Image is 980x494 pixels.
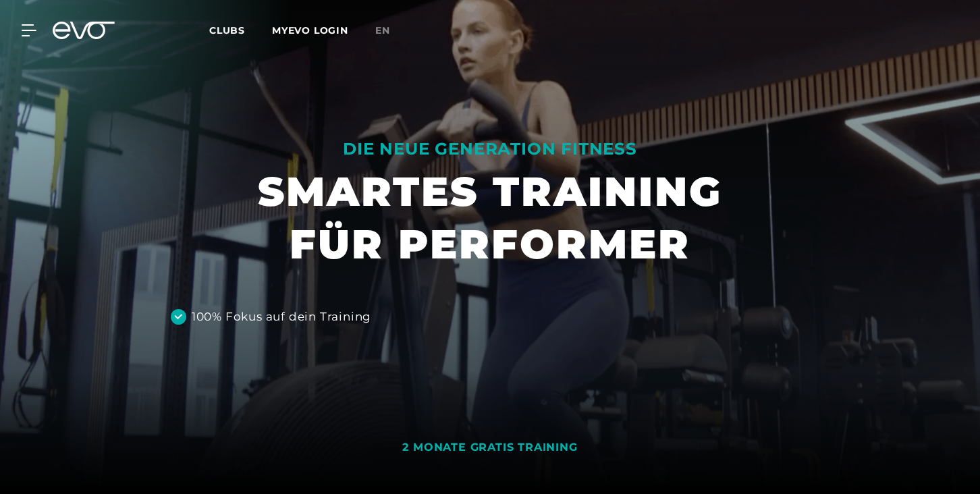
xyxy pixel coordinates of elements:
[258,165,722,271] h1: SMARTES TRAINING FÜR PERFORMER
[192,308,371,326] div: 100% Fokus auf dein Training
[209,24,272,36] a: Clubs
[375,24,390,36] span: en
[375,23,406,38] a: en
[402,441,577,455] div: 2 MONATE GRATIS TRAINING
[258,138,722,160] div: DIE NEUE GENERATION FITNESS
[272,24,348,36] a: MYEVO LOGIN
[209,24,245,36] span: Clubs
